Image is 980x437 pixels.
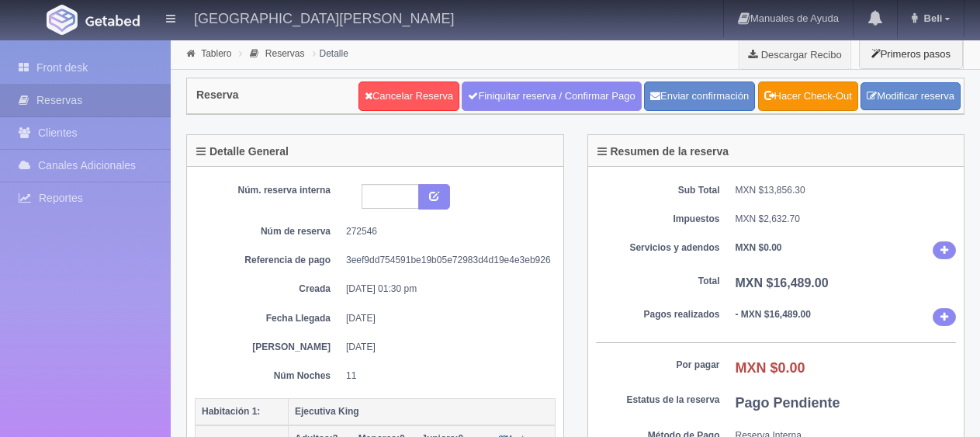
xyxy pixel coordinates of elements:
[346,254,544,267] dd: 3eef9dd754591be19b05e72983d4d19e4e3eb926
[596,359,720,372] dt: Por pagar
[194,8,454,27] h4: [GEOGRAPHIC_DATA][PERSON_NAME]
[596,394,720,407] dt: Estatus de la reserva
[202,406,260,417] b: Habitación 1:
[596,184,720,197] dt: Sub Total
[736,276,829,290] b: MXN $16,489.00
[346,312,544,325] dd: [DATE]
[309,46,352,61] li: Detalle
[206,184,331,197] dt: Núm. reserva interna
[206,341,331,354] dt: [PERSON_NAME]
[201,48,231,59] a: Tablero
[206,283,331,296] dt: Creada
[739,39,850,70] a: Descargar Recibo
[596,213,720,226] dt: Impuestos
[47,5,78,35] img: Getabed
[346,341,544,354] dd: [DATE]
[206,225,331,238] dt: Núm de reserva
[597,146,729,158] h4: Resumen de la reserva
[346,283,544,296] dd: [DATE] 01:30 pm
[644,82,755,111] button: Enviar confirmación
[736,395,840,411] b: Pago Pendiente
[736,309,811,320] b: - MXN $16,489.00
[736,360,805,376] b: MXN $0.00
[596,275,720,288] dt: Total
[736,184,957,197] dd: MXN $13,856.30
[358,82,459,111] a: Cancelar Reserva
[206,369,331,383] dt: Núm Noches
[206,254,331,267] dt: Referencia de pago
[196,146,289,158] h4: Detalle General
[206,312,331,325] dt: Fecha Llegada
[346,225,544,238] dd: 272546
[462,82,641,111] a: Finiquitar reserva / Confirmar Pago
[346,369,544,383] dd: 11
[736,213,957,226] dd: MXN $2,632.70
[861,82,961,111] a: Modificar reserva
[265,48,305,59] a: Reservas
[196,89,239,101] h4: Reserva
[859,39,963,69] button: Primeros pasos
[920,12,943,24] span: Beli
[289,398,556,425] th: Ejecutiva King
[596,308,720,321] dt: Pagos realizados
[758,82,858,111] a: Hacer Check-Out
[596,241,720,255] dt: Servicios y adendos
[85,15,140,26] img: Getabed
[736,242,782,253] b: MXN $0.00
